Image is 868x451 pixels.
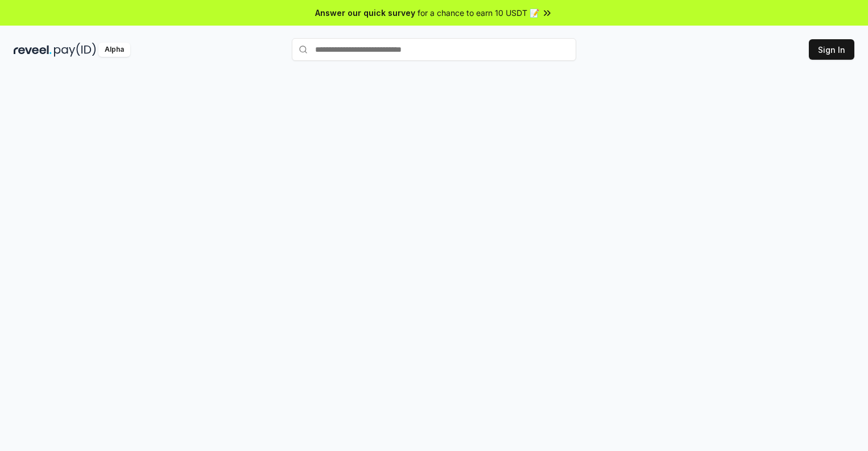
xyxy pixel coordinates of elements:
[315,7,415,19] span: Answer our quick survey
[809,39,854,60] button: Sign In
[54,43,96,57] img: pay_id
[14,43,52,57] img: reveel_dark
[418,7,539,19] span: for a chance to earn 10 USDT 📝
[98,43,130,57] div: Alpha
